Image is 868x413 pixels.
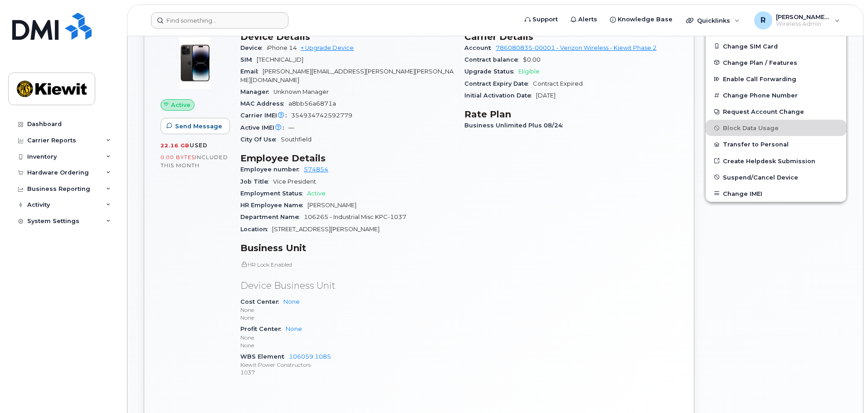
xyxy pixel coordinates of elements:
span: Job Title [240,178,273,185]
span: Contract Expiry Date [464,80,533,87]
span: Quicklinks [697,17,730,24]
span: Vice President [273,178,316,185]
button: Change Phone Number [706,87,846,103]
span: Initial Activation Date [464,92,536,99]
span: SIM [240,56,257,63]
span: Wireless Admin [776,20,830,28]
a: 574854 [304,166,328,173]
h3: Rate Plan [464,109,678,120]
span: Suspend/Cancel Device [723,174,798,180]
a: None [286,326,302,332]
a: + Upgrade Device [301,44,354,51]
span: $0.00 [523,56,541,63]
span: [PERSON_NAME] [307,202,356,209]
button: Enable Call Forwarding [706,71,846,87]
a: Create Helpdesk Submission [706,153,846,169]
span: [PERSON_NAME][EMAIL_ADDRESS][PERSON_NAME][PERSON_NAME][DOMAIN_NAME] [240,68,454,83]
span: Eligible [518,68,540,75]
span: Alerts [578,15,597,24]
p: HR Lock Enabled [240,261,454,268]
span: [PERSON_NAME].[PERSON_NAME] [776,13,830,20]
span: Manager [240,88,273,95]
span: [STREET_ADDRESS][PERSON_NAME] [272,226,380,233]
span: Unknown Manager [273,88,329,95]
span: Department Name [240,214,304,220]
span: — [288,124,294,131]
a: Alerts [564,10,604,29]
button: Transfer to Personal [706,136,846,152]
h3: Device Details [240,31,454,42]
p: Device Business Unit [240,279,454,292]
span: 0.00 Bytes [161,154,195,160]
span: Employee number [240,166,304,173]
span: Account [464,44,496,51]
h3: Carrier Details [464,31,678,42]
span: WBS Element [240,353,289,360]
span: 354934742592779 [291,112,352,119]
p: None [240,306,454,314]
a: None [283,298,300,305]
span: Active IMEI [240,124,288,131]
span: R [761,15,766,26]
h3: Employee Details [240,153,454,164]
a: Support [518,10,564,29]
span: iPhone 14 [267,44,297,51]
a: 786080835-00001 - Verizon Wireless - Kiewit Phase 2 [496,44,657,51]
span: [DATE] [536,92,556,99]
span: City Of Use [240,136,281,143]
span: Employment Status [240,190,307,197]
div: Rachel.Vanfleet [748,11,846,29]
span: a8bb56a6871a [288,100,336,107]
img: image20231002-3703462-njx0qo.jpeg [168,36,222,90]
span: 22.16 GB [161,142,190,149]
p: None [240,334,454,341]
button: Block Data Usage [706,120,846,136]
span: Knowledge Base [618,15,673,24]
button: Send Message [161,118,230,134]
span: Cost Center [240,298,283,305]
span: used [190,142,208,149]
span: Device [240,44,267,51]
span: Contract Expired [533,80,583,87]
span: Send Message [175,122,222,131]
div: Quicklinks [680,11,746,29]
p: None [240,341,454,349]
span: MAC Address [240,100,288,107]
span: Carrier IMEI [240,112,291,119]
button: Change SIM Card [706,38,846,54]
span: Enable Call Forwarding [723,76,796,83]
button: Suspend/Cancel Device [706,169,846,185]
span: Support [532,15,558,24]
span: included this month [161,154,228,169]
input: Find something... [151,12,288,29]
iframe: Messenger Launcher [829,374,861,406]
span: Contract balance [464,56,523,63]
button: Change Plan / Features [706,54,846,71]
span: 106265 - Industrial Misc KPC-1037 [304,214,406,220]
a: Knowledge Base [604,10,679,29]
span: Upgrade Status [464,68,518,75]
button: Change IMEI [706,185,846,202]
span: Southfield [281,136,312,143]
span: Location [240,226,272,233]
p: None [240,314,454,321]
span: Active [307,190,326,197]
span: Change Plan / Features [723,59,797,66]
h3: Business Unit [240,243,454,253]
span: [TECHNICAL_ID] [257,56,303,63]
p: 1037 [240,369,454,376]
button: Request Account Change [706,103,846,120]
span: Business Unlimited Plus 08/24 [464,122,567,129]
a: 106059.1085 [289,353,331,360]
span: HR Employee Name [240,202,307,209]
span: Profit Center [240,326,286,332]
p: Kiewit Power Constructors [240,361,454,369]
span: Email [240,68,263,75]
span: Active [171,101,190,109]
